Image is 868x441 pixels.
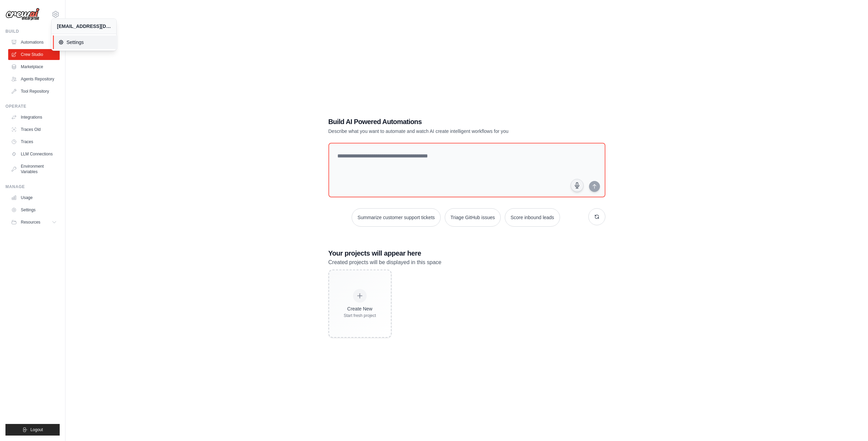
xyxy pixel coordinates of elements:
[58,39,112,46] span: Settings
[344,313,376,318] div: Start fresh project
[344,305,376,312] div: Create New
[5,29,60,34] div: Build
[8,61,60,72] a: Marketplace
[328,128,558,135] p: Describe what you want to automate and watch AI create intelligent workflows for you
[5,8,40,21] img: Logo
[8,124,60,135] a: Traces Old
[8,112,60,123] a: Integrations
[8,37,60,48] a: Automations
[588,208,605,225] button: Get new suggestions
[5,184,60,189] div: Manage
[834,408,868,441] iframe: Chat Widget
[57,23,111,30] div: [EMAIL_ADDRESS][DOMAIN_NAME]
[53,35,118,49] a: Settings
[8,217,60,228] button: Resources
[8,204,60,215] a: Settings
[8,86,60,97] a: Tool Repository
[21,219,40,225] span: Resources
[8,161,60,177] a: Environment Variables
[5,424,60,436] button: Logout
[8,74,60,85] a: Agents Repository
[571,179,584,192] button: Click to speak your automation idea
[352,208,440,227] button: Summarize customer support tickets
[445,208,501,227] button: Triage GitHub issues
[328,117,558,126] h1: Build AI Powered Automations
[8,192,60,203] a: Usage
[8,49,60,60] a: Crew Studio
[328,248,605,258] h3: Your projects will appear here
[5,104,60,109] div: Operate
[505,208,560,227] button: Score inbound leads
[328,258,605,267] p: Created projects will be displayed in this space
[8,149,60,159] a: LLM Connections
[8,136,60,147] a: Traces
[30,427,43,432] span: Logout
